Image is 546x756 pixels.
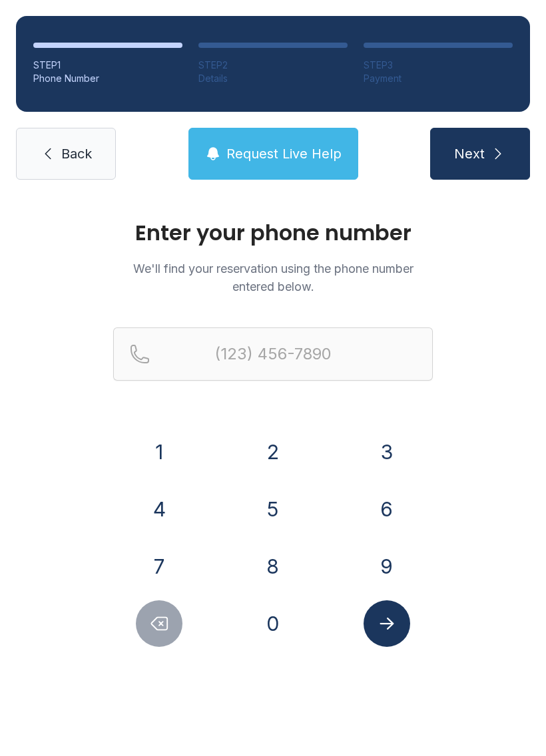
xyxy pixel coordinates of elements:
[136,600,182,647] button: Delete number
[136,543,182,590] button: 7
[250,600,296,647] button: 0
[250,543,296,590] button: 8
[113,260,433,295] p: We'll find your reservation using the phone number entered below.
[364,59,513,72] div: STEP 3
[33,59,182,72] div: STEP 1
[364,72,513,85] div: Payment
[198,72,348,85] div: Details
[454,144,485,163] span: Next
[250,486,296,532] button: 5
[113,327,433,381] input: Reservation phone number
[250,429,296,475] button: 2
[113,222,433,244] h1: Enter your phone number
[136,429,182,475] button: 1
[198,59,348,72] div: STEP 2
[33,72,182,85] div: Phone Number
[364,600,410,647] button: Submit lookup form
[364,486,410,532] button: 6
[364,543,410,590] button: 9
[136,486,182,532] button: 4
[61,144,92,163] span: Back
[226,144,342,163] span: Request Live Help
[364,429,410,475] button: 3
